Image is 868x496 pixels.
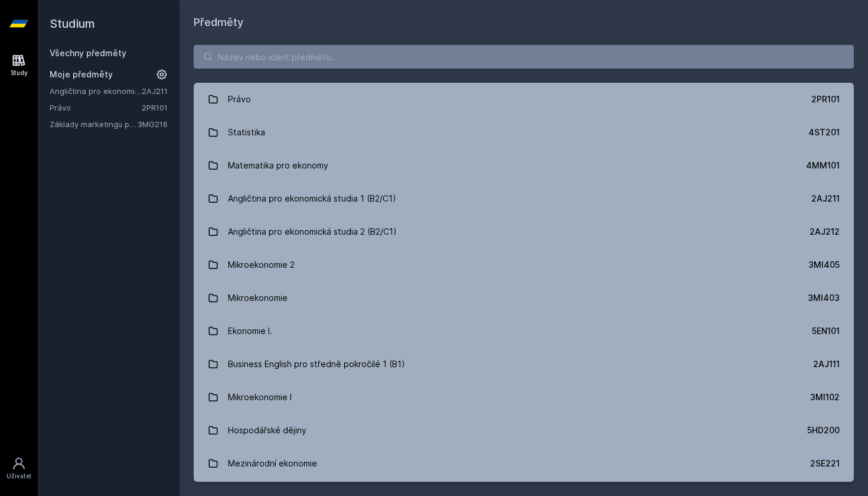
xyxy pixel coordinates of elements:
div: 5HD200 [807,424,840,436]
span: Moje předměty [50,69,113,80]
div: Mezinárodní ekonomie [228,452,317,475]
a: Hospodářské dějiny 5HD200 [194,414,854,447]
div: 4MM101 [806,160,840,171]
a: 3MG216 [138,119,168,129]
h1: Předměty [194,14,854,31]
div: 2AJ211 [811,193,840,205]
a: Mikroekonomie I 3MI102 [194,381,854,414]
div: Angličtina pro ekonomická studia 2 (B2/C1) [228,220,397,244]
div: Mikroekonomie [228,286,288,310]
div: Matematika pro ekonomy [228,154,328,177]
a: Základy marketingu pro informatiky a statistiky [50,118,138,130]
div: Mikroekonomie 2 [228,253,295,277]
div: 3MI405 [808,259,840,271]
div: 4ST201 [808,127,840,138]
a: Právo 2PR101 [194,83,854,116]
div: 3MI403 [808,292,840,304]
a: Mikroekonomie 3MI403 [194,281,854,315]
div: Statistika [228,121,265,144]
div: 2AJ212 [810,226,840,238]
div: 2PR101 [811,93,840,105]
a: Mikroekonomie 2 3MI405 [194,248,854,281]
div: Mikroekonomie I [228,385,292,409]
a: Study [2,47,35,83]
a: Právo [50,102,142,114]
div: Hospodářské dějiny [228,419,306,442]
div: Angličtina pro ekonomická studia 1 (B2/C1) [228,187,396,210]
a: Angličtina pro ekonomická studia 1 (B2/C1) [50,85,142,97]
a: Ekonomie I. 5EN101 [194,315,854,348]
a: Business English pro středně pokročilé 1 (B1) 2AJ111 [194,348,854,381]
div: 2SE221 [810,458,840,469]
a: Všechny předměty [50,48,126,58]
div: Business English pro středně pokročilé 1 (B1) [228,352,405,376]
a: Mezinárodní ekonomie 2SE221 [194,447,854,480]
a: 2AJ211 [142,86,168,96]
div: Study [11,69,28,77]
div: 2AJ111 [813,358,840,370]
input: Název nebo ident předmětu… [194,45,854,69]
a: Angličtina pro ekonomická studia 2 (B2/C1) 2AJ212 [194,215,854,248]
div: 5EN101 [812,325,840,337]
div: Uživatel [6,472,31,481]
a: 2PR101 [142,103,168,112]
div: 3MI102 [810,391,840,403]
a: Statistika 4ST201 [194,116,854,149]
div: Právo [228,87,251,111]
a: Uživatel [2,450,35,487]
a: Angličtina pro ekonomická studia 1 (B2/C1) 2AJ211 [194,182,854,215]
a: Matematika pro ekonomy 4MM101 [194,149,854,182]
div: Ekonomie I. [228,319,272,343]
